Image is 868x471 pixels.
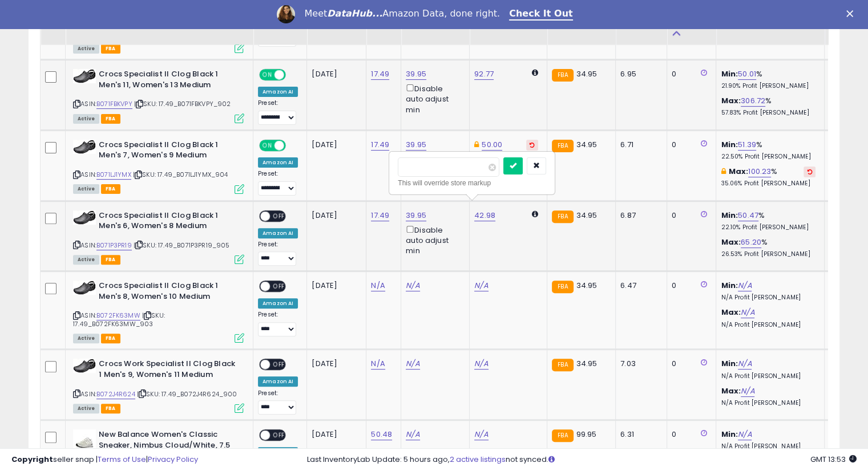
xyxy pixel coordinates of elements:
[620,140,658,150] div: 6.71
[258,99,298,125] div: Preset:
[73,140,96,154] img: 41GWS738RSL._SL40_.jpg
[406,280,419,291] a: N/A
[270,431,288,440] span: OFF
[406,429,419,440] a: N/A
[721,224,815,232] p: 22.10% Profit [PERSON_NAME]
[312,281,357,291] div: [DATE]
[270,211,288,221] span: OFF
[482,139,502,151] a: 50.00
[620,210,658,221] div: 6.87
[450,454,506,465] a: 2 active listings
[530,142,535,148] i: Revert to store-level Dynamic Max Price
[258,157,298,168] div: Amazon AI
[721,153,815,161] p: 22.50% Profit [PERSON_NAME]
[406,139,426,151] a: 39.95
[73,255,99,265] span: All listings currently available for purchase on Amazon
[474,68,494,80] a: 92.77
[721,307,741,318] b: Max:
[810,454,857,465] span: 2025-10-13 13:53 GMT
[741,95,765,107] a: 306.72
[672,359,707,369] div: 0
[304,8,500,19] div: Meet Amazon Data, done right.
[258,311,298,336] div: Preset:
[406,358,419,370] a: N/A
[96,99,132,109] a: B071FBKVPY
[371,68,389,80] a: 17.49
[672,281,707,291] div: 0
[721,69,815,90] div: %
[620,69,658,79] div: 6.95
[721,180,815,188] p: 35.06% Profit [PERSON_NAME]
[73,140,244,193] div: ASIN:
[576,429,597,440] span: 99.95
[721,294,815,302] p: N/A Profit [PERSON_NAME]
[741,385,754,397] a: N/A
[101,184,120,194] span: FBA
[721,109,815,117] p: 57.83% Profit [PERSON_NAME]
[312,359,357,369] div: [DATE]
[99,140,237,164] b: Crocs Specialist II Clog Black 1 Men's 7, Women's 9 Medium
[721,372,815,380] p: N/A Profit [PERSON_NAME]
[576,358,597,369] span: 34.95
[73,429,96,452] img: 315Kc4ABnxL._SL40_.jpg
[532,210,538,218] i: Calculated using Dynamic Max Price.
[73,210,244,263] div: ASIN:
[620,359,658,369] div: 7.03
[721,429,738,440] b: Min:
[721,167,815,188] div: %
[620,429,658,440] div: 6.31
[137,389,237,399] span: | SKU: 17.49_B072J4R624_900
[474,358,488,370] a: N/A
[620,5,662,29] div: Low Price FBA
[73,281,96,295] img: 41GWS738RSL._SL40_.jpg
[312,210,357,221] div: [DATE]
[721,68,738,79] b: Min:
[99,429,237,453] b: New Balance Women's Classic Sneaker, Nimbus Cloud/White, 7.5
[721,280,738,291] b: Min:
[552,140,573,152] small: FBA
[73,359,96,373] img: 41GWS738RSL._SL40_.jpg
[73,359,244,412] div: ASIN:
[398,177,546,189] div: This will override store markup
[721,139,738,150] b: Min:
[312,140,357,150] div: [DATE]
[101,404,120,413] span: FBA
[721,140,815,161] div: %
[509,8,573,21] a: Check It Out
[101,44,120,54] span: FBA
[406,224,461,257] div: Disable auto adjust min
[73,44,99,54] span: All listings currently available for purchase on Amazon
[307,454,857,465] div: Last InventoryLab Update: 5 hours ago, not synced.
[96,311,140,320] a: B072FK63MW
[738,429,752,440] a: N/A
[98,454,146,465] a: Terms of Use
[258,298,298,308] div: Amazon AI
[312,5,361,29] div: Date Created
[620,281,658,291] div: 6.47
[738,139,756,151] a: 51.39
[270,282,288,291] span: OFF
[101,255,120,265] span: FBA
[474,141,479,148] i: This overrides the store level Dynamic Max Price for this listing
[474,210,495,221] a: 42.98
[99,69,237,93] b: Crocs Specialist II Clog Black 1 Men's 11, Women's 13 Medium
[371,429,392,440] a: 50.48
[371,139,389,151] a: 17.49
[99,210,237,234] b: Crocs Specialist II Clog Black 1 Men's 6, Women's 8 Medium
[474,429,488,440] a: N/A
[576,280,597,291] span: 34.95
[101,114,120,124] span: FBA
[406,68,426,80] a: 39.95
[672,140,707,150] div: 0
[552,5,611,29] div: Current Buybox Price
[721,237,741,247] b: Max:
[721,250,815,258] p: 26.53% Profit [PERSON_NAME]
[312,69,357,79] div: [DATE]
[96,241,132,250] a: B071P3PR19
[552,429,573,442] small: FBA
[576,210,597,221] span: 34.95
[73,69,244,122] div: ASIN:
[721,237,815,258] div: %
[738,68,756,80] a: 50.01
[258,170,298,196] div: Preset:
